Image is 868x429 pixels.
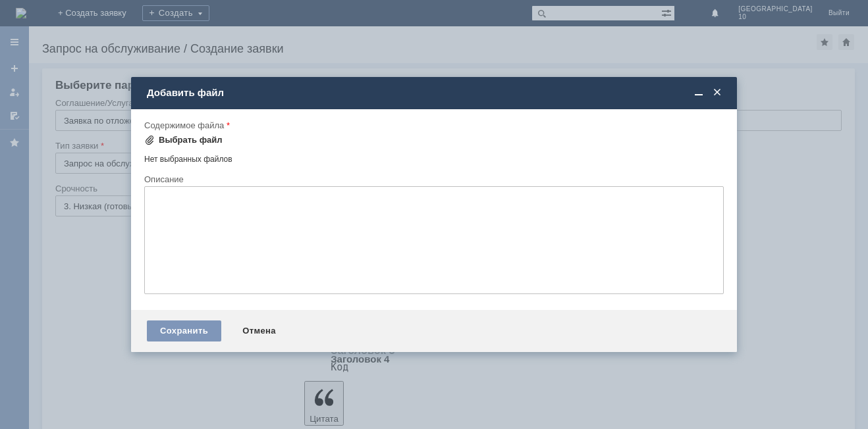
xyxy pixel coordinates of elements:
[144,121,721,130] div: Содержимое файла
[147,87,724,99] div: Добавить файл
[144,175,721,184] div: Описание
[711,87,724,99] span: Закрыть
[144,149,724,164] div: Нет выбранных файлов
[5,5,192,26] div: Цыган [PERSON_NAME]/ Добрый вечер ! Прошу удалить чеки во вложении
[159,135,223,145] div: Выбрать файл
[692,87,705,99] span: Свернуть (Ctrl + M)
